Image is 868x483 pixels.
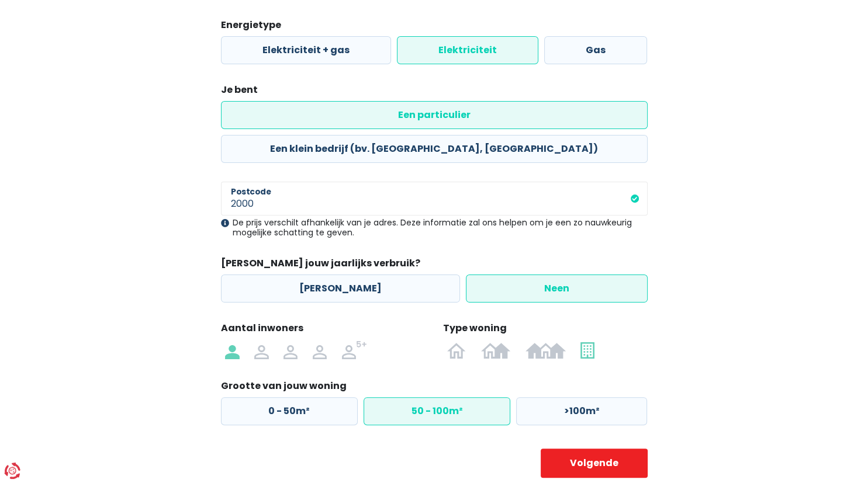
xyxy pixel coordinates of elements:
label: [PERSON_NAME] [221,274,460,303]
img: 3 personen [283,340,298,359]
label: Elektriciteit [397,36,538,64]
label: >100m² [516,397,647,425]
img: Gesloten bebouwing [525,340,566,359]
img: 4 personen [313,340,327,359]
label: Een klein bedrijf (bv. [GEOGRAPHIC_DATA], [GEOGRAPHIC_DATA]) [221,135,648,163]
button: Volgende [541,449,648,478]
legend: Je bent [221,83,648,101]
label: 0 - 50m² [221,397,358,425]
label: Neen [466,274,648,303]
input: 1000 [221,182,648,216]
label: Gas [544,36,647,64]
img: 1 persoon [225,340,239,359]
label: 50 - 100m² [364,397,510,425]
img: 2 personen [254,340,268,359]
label: Elektriciteit + gas [221,36,391,64]
div: De prijs verschilt afhankelijk van je adres. Deze informatie zal ons helpen om je een zo nauwkeur... [221,218,648,238]
img: Appartement [580,340,594,359]
legend: Type woning [443,321,648,339]
img: Halfopen bebouwing [481,340,510,359]
img: Open bebouwing [447,340,466,359]
legend: Energietype [221,18,648,36]
legend: Grootte van jouw woning [221,379,648,397]
legend: Aantal inwoners [221,321,426,339]
label: Een particulier [221,101,648,129]
legend: [PERSON_NAME] jouw jaarlijks verbruik? [221,256,648,274]
img: 5+ personen [342,340,368,359]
